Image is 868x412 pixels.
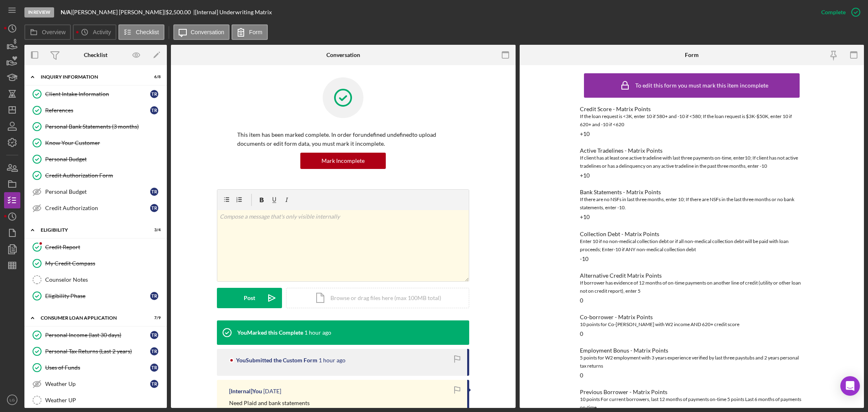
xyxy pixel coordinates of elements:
[136,29,159,35] label: Checklist
[24,7,54,18] div: In Review
[146,316,161,320] div: 7 / 9
[28,272,163,288] a: Counselor Notes
[229,388,262,394] div: [Internal] You
[10,398,15,402] text: LG
[28,359,163,376] a: Uses of Fundstr
[150,380,158,388] div: t r
[300,153,386,169] button: Mark Incomplete
[580,106,804,112] div: Credit Score - Matrix Points
[580,214,590,220] div: +10
[45,188,150,195] div: Personal Budget
[28,376,163,392] a: Weather Uptr
[263,388,281,394] time: 2025-08-15 18:29
[28,239,163,255] a: Credit Report
[813,4,864,20] button: Complete
[580,372,583,379] div: 0
[229,399,310,408] p: Need Plaid and bank statements
[580,231,804,237] div: Collection Debt - Matrix Points
[580,272,804,279] div: Alternative Credit Matrix Points
[237,329,303,336] div: You Marked this Complete
[580,256,588,262] div: -10
[319,357,345,364] time: 2025-08-20 20:02
[61,9,71,15] b: N/A
[41,228,140,232] div: Eligibility
[150,90,158,98] div: t r
[28,86,163,102] a: Client Intake Informationtr
[45,156,162,162] div: Personal Budget
[45,260,162,267] div: My Credit Compass
[236,357,317,364] div: You Submitted the Custom Form
[118,24,164,40] button: Checklist
[232,24,268,40] button: Form
[150,331,158,339] div: t r
[580,112,804,129] div: If the loan request is <3K, enter 10 if 580+ and -10 if <580; If the loan request is $3K-$50K, en...
[45,293,150,299] div: Eligibility Phase
[150,292,158,300] div: t r
[580,389,804,395] div: Previous Borrower - Matrix Points
[28,288,163,304] a: Eligibility Phasetr
[580,320,804,329] div: 10 points for Co-[PERSON_NAME] with W2 income AND 620+ credit score
[28,200,163,216] a: Credit Authorizationtr
[580,347,804,354] div: Employment Bonus - Matrix Points
[304,329,331,336] time: 2025-08-20 20:02
[840,376,860,396] div: Open Intercom Messenger
[580,297,583,304] div: 0
[150,188,158,196] div: t r
[146,75,161,79] div: 6 / 8
[580,172,590,179] div: +10
[580,195,804,212] div: If there are no NSFs in last three months, enter 10; If there are NSFs in the last three months o...
[150,364,158,372] div: t r
[45,172,162,179] div: Credit Authorization Form
[73,24,116,40] button: Activity
[580,279,804,295] div: If borrower has evidence of 12 months of on-time payments on another line of credit (utility or o...
[93,29,111,35] label: Activity
[4,392,20,408] button: LG
[580,331,583,337] div: 0
[45,381,150,387] div: Weather Up
[28,118,163,135] a: Personal Bank Statements (3 months)
[45,364,150,371] div: Uses of Funds
[217,288,282,308] button: Post
[45,397,162,403] div: Weather UP
[580,395,804,412] div: 10 points For current borrowers, last 12 months of payments on-time 5 points Last 6 months of pay...
[41,75,140,79] div: Inquiry Information
[193,9,272,15] div: | [Internal] Underwriting Matrix
[24,24,71,40] button: Overview
[166,9,193,15] div: $2,500.00
[580,154,804,170] div: If client has at least one active tradeline with last three payments on-time, enter10; If client ...
[28,392,163,408] a: Weather UP
[28,343,163,359] a: Personal Tax Returns (Last 2 years)tr
[249,29,262,35] label: Form
[146,228,161,232] div: 3 / 4
[321,153,365,169] div: Mark Incomplete
[580,354,804,370] div: 5 points for W2 employment with 3 years experience verified by last three paystubs and 2 years pe...
[28,167,163,184] a: Credit Authorization Form
[28,255,163,272] a: My Credit Compass
[635,82,768,89] div: To edit this form you must mark this item incomplete
[45,348,150,355] div: Personal Tax Returns (Last 2 years)
[61,9,72,15] div: |
[45,332,150,338] div: Personal Income (last 30 days)
[45,276,162,283] div: Counselor Notes
[45,205,150,211] div: Credit Authorization
[45,107,150,114] div: References
[150,106,158,114] div: t r
[237,130,449,149] p: This item has been marked complete. In order for undefined undefined to upload documents or edit ...
[41,316,140,320] div: Consumer Loan Application
[72,9,166,15] div: [PERSON_NAME] [PERSON_NAME] |
[191,29,225,35] label: Conversation
[45,91,150,97] div: Client Intake Information
[821,4,846,20] div: Complete
[580,237,804,254] div: Enter 10 if no non-medical collection debt or if all non-medical collection debt will be paid wit...
[28,102,163,118] a: Referencestr
[28,135,163,151] a: Know Your Customer
[45,244,162,250] div: Credit Report
[45,123,162,130] div: Personal Bank Statements (3 months)
[326,52,360,58] div: Conversation
[28,327,163,343] a: Personal Income (last 30 days)tr
[150,204,158,212] div: t r
[580,147,804,154] div: Active Tradelines - Matrix Points
[580,189,804,195] div: Bank Statements - Matrix Points
[685,52,699,58] div: Form
[150,347,158,355] div: t r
